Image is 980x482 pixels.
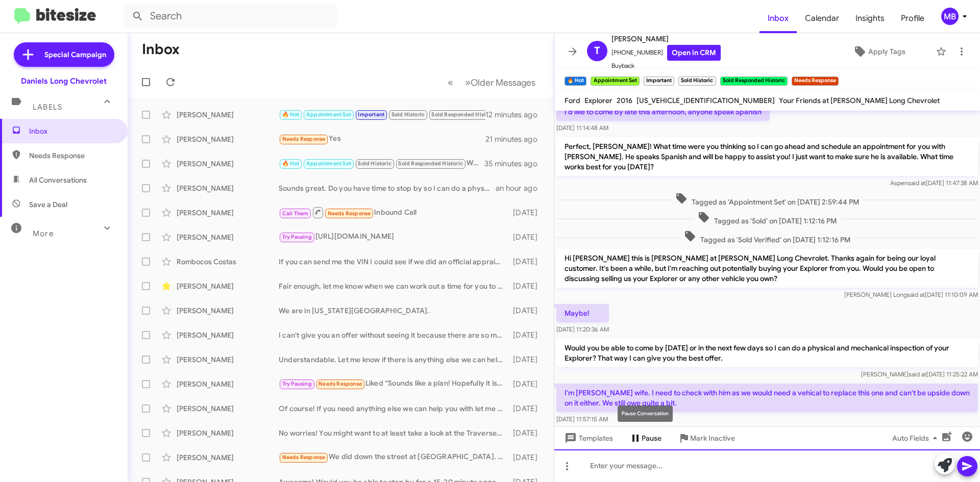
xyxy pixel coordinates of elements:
span: Try Pausing [282,234,312,240]
span: said at [908,179,926,187]
div: [PERSON_NAME] [177,232,279,242]
span: Insights [847,4,893,33]
span: Pause [642,429,661,447]
div: [DATE] [508,257,546,267]
span: » [465,76,471,89]
span: Needs Response [282,454,326,461]
div: 21 minutes ago [485,134,546,144]
span: T [594,43,600,59]
span: Sold Historic [358,160,391,167]
span: « [448,76,453,89]
span: Labels [33,103,62,112]
span: Sold Responded Historic [398,160,463,167]
span: 🔥 Hot [282,160,300,167]
span: Inbox [29,126,116,136]
a: Inbox [759,4,797,33]
span: [PERSON_NAME] Long [DATE] 11:10:09 AM [844,291,978,298]
span: Needs Response [318,380,362,387]
span: Important [358,111,384,118]
div: Rombocos Costas [177,257,279,267]
span: Buyback [611,61,721,71]
span: said at [909,370,926,378]
span: [DATE] 11:20:36 AM [556,325,609,333]
div: [PERSON_NAME] [177,159,279,169]
a: Profile [893,4,933,33]
span: Ford [565,96,580,105]
span: More [33,229,54,238]
span: Aspen [DATE] 11:47:38 AM [890,179,978,187]
div: [DATE] [508,452,546,463]
button: Apply Tags [826,42,931,61]
span: Older Messages [471,77,535,88]
span: Mark Inactive [690,429,735,447]
span: [PERSON_NAME] [DATE] 11:25:22 AM [861,370,978,378]
div: [DATE] [508,281,546,291]
span: All Conversations [29,175,87,185]
small: 🔥 Hot [565,77,586,86]
a: Calendar [797,4,847,33]
span: Tagged as 'Sold Verified' on [DATE] 1:12:16 PM [680,230,854,245]
input: Search [124,4,338,29]
div: [PERSON_NAME] [177,379,279,389]
div: [PERSON_NAME] [177,354,279,365]
div: [PERSON_NAME] [177,208,279,218]
p: Perfect, [PERSON_NAME]! What time were you thinking so I can go ahead and schedule an appointment... [556,137,978,176]
button: Templates [554,429,621,447]
span: Needs Response [282,136,326,142]
div: [DATE] [508,428,546,438]
div: 12 minutes ago [485,110,546,120]
small: Sold Responded Historic [720,77,788,86]
div: [PERSON_NAME] [177,110,279,120]
span: Tagged as 'Appointment Set' on [DATE] 2:59:44 PM [671,192,863,207]
div: [PERSON_NAME] [177,281,279,291]
div: [PERSON_NAME] [177,452,279,463]
span: Tagged as 'Sold' on [DATE] 1:12:16 PM [694,211,841,226]
span: Needs Response [328,210,371,217]
div: [DATE] [508,403,546,414]
div: We did down the street at [GEOGRAPHIC_DATA]. 2024 at4x . Thnks [279,451,508,463]
div: We are in [US_STATE][GEOGRAPHIC_DATA]. [279,306,508,316]
span: Sold Responded Historic [431,111,496,118]
span: Try Pausing [282,380,312,387]
div: an hour ago [496,183,546,193]
a: Open in CRM [667,45,721,61]
span: Explorer [584,96,612,105]
small: Needs Response [792,77,839,86]
div: [PERSON_NAME] [177,306,279,316]
span: 2016 [617,96,632,105]
div: [DATE] [508,208,546,218]
nav: Page navigation example [442,72,542,93]
p: I'm [PERSON_NAME] wife. I need to check with him as we would need a vehical to replace this one a... [556,384,978,412]
div: [DATE] [508,306,546,316]
span: Call Them [282,210,309,217]
div: I can't give you an offer without seeing it because there are so many factors. An appraisal takes... [279,330,508,340]
button: Mark Inactive [670,429,743,447]
div: [PERSON_NAME] [177,134,279,144]
p: Hi [PERSON_NAME] this is [PERSON_NAME] at [PERSON_NAME] Long Chevrolet. Thanks again for being ou... [556,249,978,288]
span: said at [907,291,925,298]
p: Would you be able to come by [DATE] or in the next few days so I can do a physical and mechanical... [556,339,978,367]
small: Appointment Set [591,77,639,86]
div: Liked “Sounds like a plan! Hopefully it is still available. We look forward to working with you.” [279,378,508,390]
span: [DATE] 11:14:48 AM [556,124,608,132]
div: [URL][DOMAIN_NAME] [279,231,508,243]
div: [DATE] [508,232,546,242]
span: Templates [562,429,613,447]
div: Daniels Long Chevrolet [21,76,107,86]
div: Sounds great. Do you have time to stop by so I can do a physical and mechanical inspection on you... [279,183,496,193]
div: [DATE] [508,354,546,365]
div: [DATE] [508,379,546,389]
span: Needs Response [29,150,116,161]
div: [PERSON_NAME] [177,428,279,438]
span: [US_VEHICLE_IDENTIFICATION_NUMBER] [636,96,775,105]
a: Special Campaign [14,42,114,67]
small: Important [644,77,674,86]
div: [PERSON_NAME] [177,403,279,414]
div: If you can send me the VIN I could see if we did an official appraisal because I am not seeing an... [279,257,508,267]
small: Sold Historic [678,77,716,86]
button: Next [459,72,542,93]
div: [PERSON_NAME] [177,330,279,340]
